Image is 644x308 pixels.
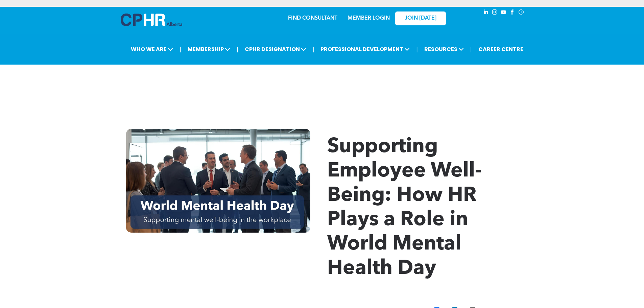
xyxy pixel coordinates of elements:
[500,8,507,18] a: youtube
[327,137,482,279] span: Supporting Employee Well-Being: How HR Plays a Role in World Mental Health Day
[129,43,175,55] span: WHO WE ARE
[121,14,182,26] img: A blue and white logo for cp alberta
[186,43,232,55] span: MEMBERSHIP
[180,42,181,56] li: |
[318,43,412,55] span: PROFESSIONAL DEVELOPMENT
[237,42,238,56] li: |
[491,8,499,18] a: instagram
[422,43,466,55] span: RESOURCES
[470,42,472,56] li: |
[405,15,436,22] span: JOIN [DATE]
[509,8,516,18] a: facebook
[313,42,314,56] li: |
[243,43,308,55] span: CPHR DESIGNATION
[482,8,490,18] a: linkedin
[288,16,337,21] a: FIND CONSULTANT
[476,43,525,55] a: CAREER CENTRE
[348,16,390,21] a: MEMBER LOGIN
[395,11,446,25] a: JOIN [DATE]
[416,42,418,56] li: |
[518,8,525,18] a: Social network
